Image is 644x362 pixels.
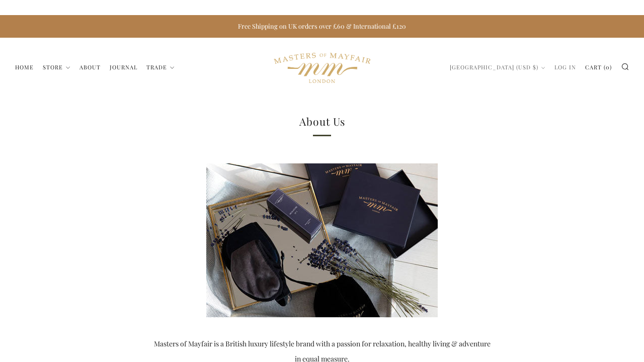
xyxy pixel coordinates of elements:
a: Trade [146,59,175,75]
a: Journal [110,59,137,75]
a: Home [15,59,34,75]
span: 0 [606,63,610,71]
img: logo [274,43,370,93]
a: Log in [554,59,576,75]
a: Cart (0) [585,59,612,75]
a: About [79,59,101,75]
a: [GEOGRAPHIC_DATA] (USD $) [450,59,545,75]
h1: About Us [156,113,488,130]
a: Store [43,59,70,75]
